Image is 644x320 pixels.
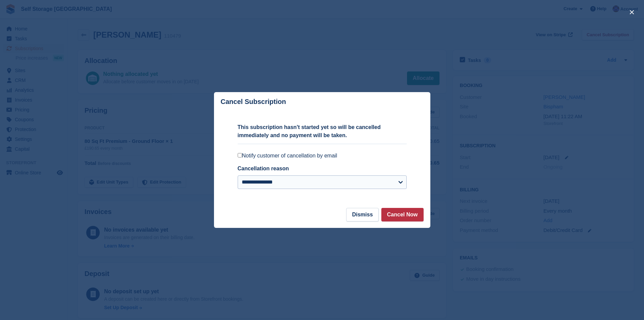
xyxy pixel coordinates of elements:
p: Cancel Subscription [221,98,286,106]
p: This subscription hasn't started yet so will be cancelled immediately and no payment will be taken. [238,123,407,140]
label: Cancellation reason [238,166,289,171]
button: Cancel Now [381,208,424,221]
label: Notify customer of cancellation by email [238,152,407,159]
button: close [626,7,637,18]
input: Notify customer of cancellation by email [238,153,242,157]
button: Dismiss [346,208,378,221]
